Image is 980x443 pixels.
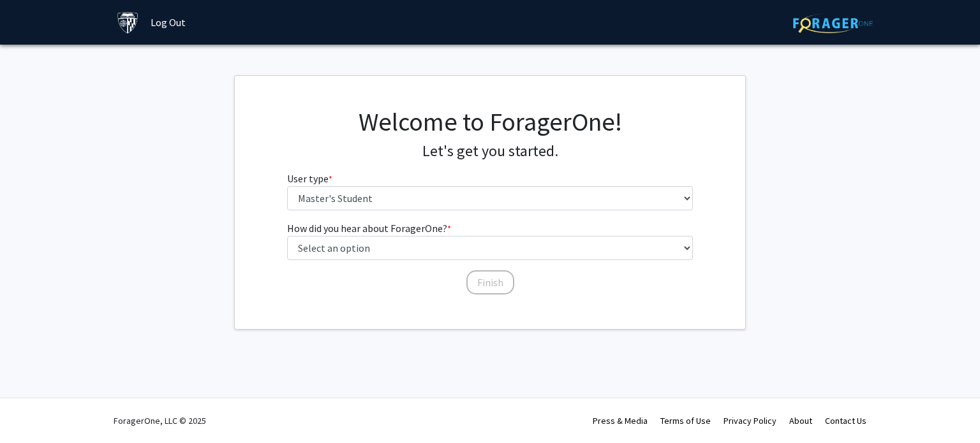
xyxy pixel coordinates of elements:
a: Privacy Policy [724,415,776,426]
a: About [789,415,812,426]
h4: Let's get you started. [287,142,694,161]
a: Terms of Use [660,415,711,426]
h1: Welcome to ForagerOne! [287,106,694,137]
a: Press & Media [593,415,648,426]
img: ForagerOne Logo [793,13,873,33]
label: User type [287,171,332,186]
iframe: Chat [10,386,54,433]
button: Finish [466,270,514,294]
label: How did you hear about ForagerOne? [287,221,451,236]
a: Contact Us [825,415,866,426]
img: Johns Hopkins University Logo [117,11,139,34]
div: ForagerOne, LLC © 2025 [114,398,206,443]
